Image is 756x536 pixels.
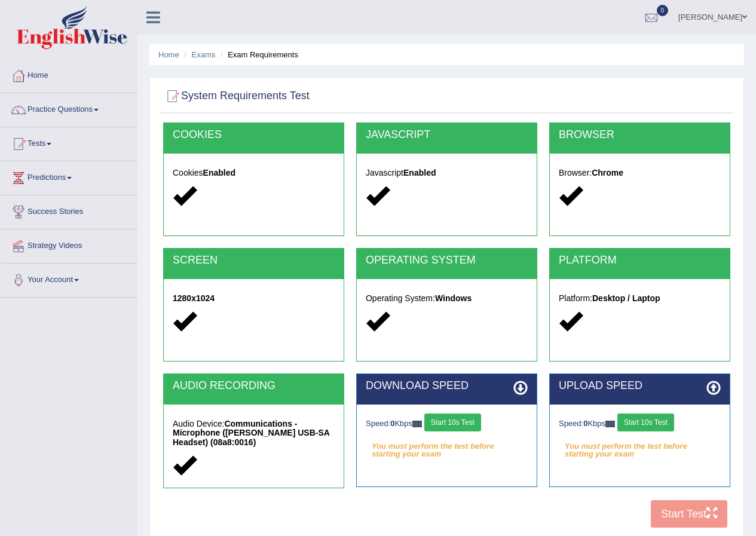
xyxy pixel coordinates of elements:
[605,421,615,427] img: ajax-loader-fb-connection.gif
[424,414,481,431] button: Start 10s Test
[1,195,137,225] a: Success Stories
[403,168,436,177] strong: Enabled
[1,59,137,89] a: Home
[173,419,329,447] strong: Communications - Microphone ([PERSON_NAME] USB-SA Headset) (08a8:0016)
[1,93,137,123] a: Practice Questions
[218,49,298,60] li: Exam Requirements
[559,169,721,177] h5: Browser:
[173,255,335,267] h2: SCREEN
[158,50,179,59] a: Home
[1,161,137,191] a: Predictions
[559,294,721,303] h5: Platform:
[366,129,528,141] h2: JAVASCRIPT
[559,437,721,455] em: You must perform the test before starting your exam
[366,169,528,177] h5: Javascript
[592,293,660,303] strong: Desktop / Laptop
[559,255,721,267] h2: PLATFORM
[203,168,235,177] strong: Enabled
[366,294,528,303] h5: Operating System:
[173,380,335,392] h2: AUDIO RECORDING
[1,264,137,293] a: Your Account
[412,421,422,427] img: ajax-loader-fb-connection.gif
[366,255,528,267] h2: OPERATING SYSTEM
[366,380,528,392] h2: DOWNLOAD SPEED
[173,419,335,447] h5: Audio Device:
[163,87,310,105] h2: System Requirements Test
[592,168,623,177] strong: Chrome
[192,50,216,59] a: Exams
[657,5,669,16] span: 0
[583,419,587,428] strong: 0
[390,419,394,428] strong: 0
[173,293,215,303] strong: 1280x1024
[173,129,335,141] h2: COOKIES
[559,380,721,392] h2: UPLOAD SPEED
[435,293,472,303] strong: Windows
[559,414,721,434] div: Speed: Kbps
[617,414,674,431] button: Start 10s Test
[173,169,335,177] h5: Cookies
[1,229,137,259] a: Strategy Videos
[1,127,137,157] a: Tests
[366,437,528,455] em: You must perform the test before starting your exam
[366,414,528,434] div: Speed: Kbps
[559,129,721,141] h2: BROWSER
